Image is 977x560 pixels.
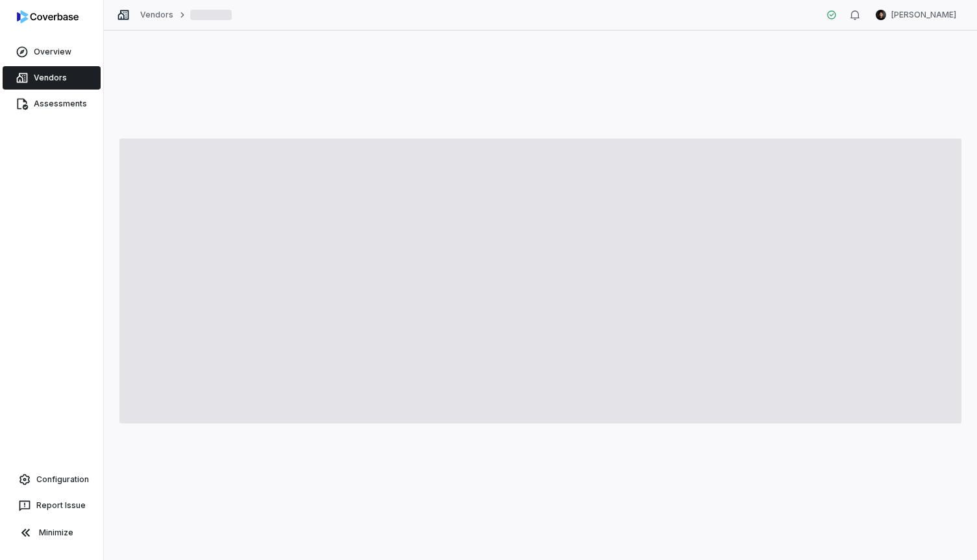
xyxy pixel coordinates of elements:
[891,10,956,20] span: [PERSON_NAME]
[5,468,98,491] a: Configuration
[140,10,173,20] a: Vendors
[3,40,101,64] a: Overview
[5,520,98,546] button: Minimize
[3,66,101,90] a: Vendors
[876,10,886,20] img: Clarence Chio avatar
[17,10,79,23] img: logo-D7KZi-bG.svg
[3,92,101,116] a: Assessments
[868,5,964,25] button: Clarence Chio avatar[PERSON_NAME]
[5,494,98,517] button: Report Issue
